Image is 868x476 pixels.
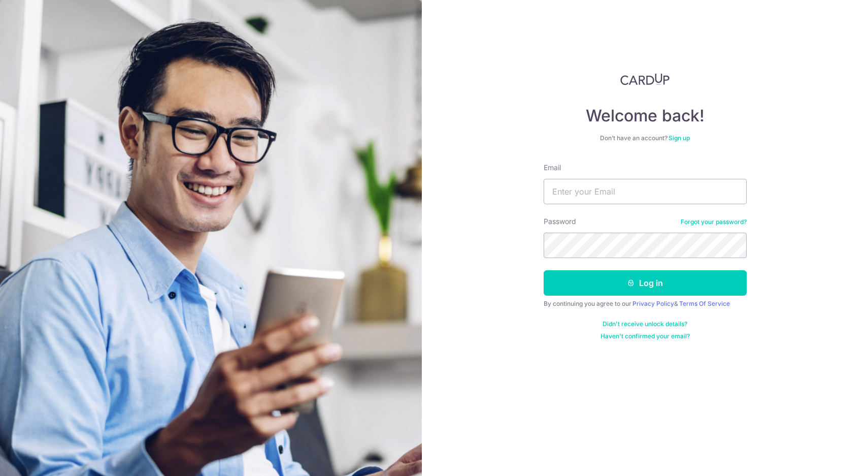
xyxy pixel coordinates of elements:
div: By continuing you agree to our & [544,300,747,308]
label: Email [544,163,561,173]
div: Don’t have an account? [544,134,747,142]
img: CardUp Logo [620,73,670,85]
a: Haven't confirmed your email? [600,332,690,340]
a: Terms Of Service [679,300,730,307]
a: Forgot your password? [681,218,747,226]
label: Password [544,216,576,227]
a: Privacy Policy [632,300,674,307]
a: Sign up [669,134,690,142]
h4: Welcome back! [544,106,747,126]
input: Enter your Email [544,179,747,204]
a: Didn't receive unlock details? [603,320,687,328]
button: Log in [544,270,747,296]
